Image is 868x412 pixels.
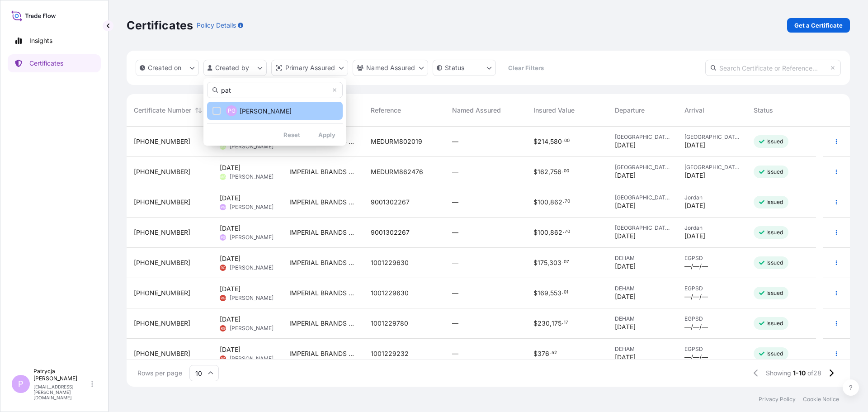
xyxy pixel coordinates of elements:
button: Apply [311,128,343,142]
input: Search team member [207,82,343,98]
div: Select Option [207,102,343,120]
span: [PERSON_NAME] [240,107,292,116]
p: Reset [283,130,300,139]
p: Apply [318,130,335,139]
button: Reset [276,128,307,142]
button: PG[PERSON_NAME] [207,102,343,120]
span: PG [228,106,236,115]
div: createdBy Filter options [203,78,346,146]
